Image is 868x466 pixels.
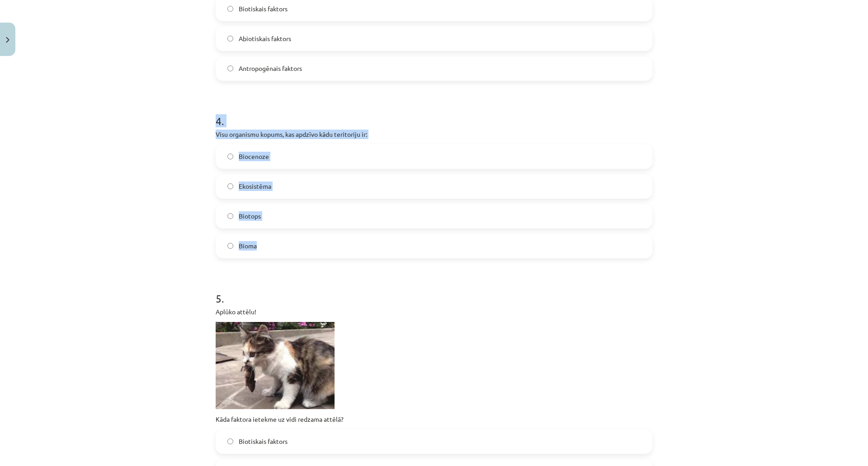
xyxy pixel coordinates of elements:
[216,99,652,127] h1: 4 .
[227,438,233,444] input: Biotiskais faktors
[227,65,233,71] input: Antropogēnais faktors
[216,276,652,304] h1: 5 .
[216,322,335,409] img: AD_4nXdI-hJZPJTBx--LFTghgoIS9FGb4GRs9phv64JGYdnd9D6nWJTtfbnnfvnE6JRP6MgInlCX-CI4tkzFv-g2lJXJ_hr3H...
[239,241,257,251] span: Bioma
[216,130,652,139] p: Visu organismu kopums, kas apdzīvo kādu teritoriju ir:
[216,415,652,424] p: Kāda faktora ietekme uz vidi redzama attēlā?
[227,183,233,189] input: Ekosistēma
[239,152,269,161] span: Biocenoze
[239,182,271,191] span: Ekosistēma
[239,64,302,73] span: Antropogēnais faktors
[239,211,261,221] span: Biotops
[239,437,288,446] span: Biotiskais faktors
[227,213,233,219] input: Biotops
[227,6,233,12] input: Biotiskais faktors
[239,4,288,14] span: Biotiskais faktors
[227,36,233,42] input: Abiotiskais faktors
[227,243,233,249] input: Bioma
[6,37,9,43] img: icon-close-lesson-0947bae3869378f0d4975bcd49f059093ad1ed9edebbc8119c70593378902aed.svg
[239,34,291,43] span: Abiotiskais faktors
[227,154,233,159] input: Biocenoze
[216,307,652,317] p: Aplūko attēlu!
